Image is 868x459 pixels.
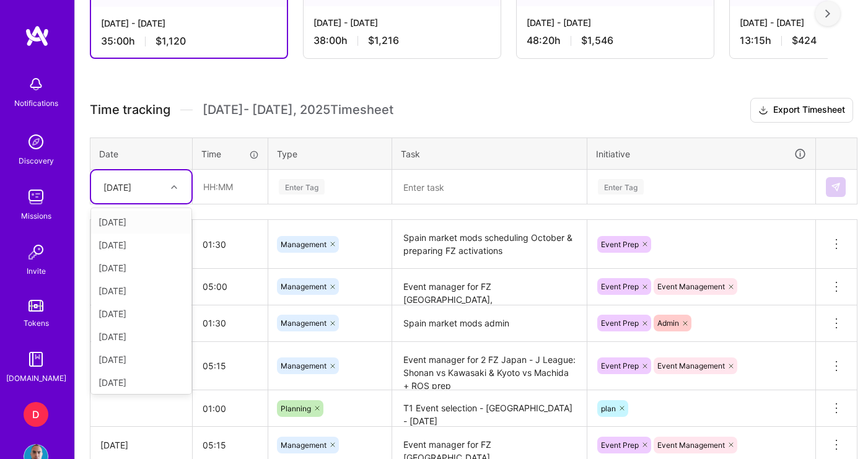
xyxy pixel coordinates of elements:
span: Planning [281,404,311,413]
div: [DATE] - [DATE] [313,16,491,29]
img: Invite [24,240,48,264]
th: Type [268,138,392,170]
span: Event Prep [601,240,639,249]
div: Missions [21,209,51,222]
span: [DATE] - [DATE] , 2025 Timesheet [203,102,393,118]
img: teamwork [24,185,48,209]
input: HH:MM [193,170,267,203]
div: [DATE] [91,279,191,302]
img: bell [24,72,48,97]
input: HH:MM [193,307,268,339]
img: discovery [24,129,48,154]
div: [DATE] [91,371,191,394]
div: Tokens [24,317,49,330]
div: 35:00 h [101,35,277,48]
div: [DATE] [91,302,191,325]
span: $1,216 [368,34,399,47]
div: [DATE] [91,234,191,256]
a: D [20,402,51,427]
div: [DATE] [91,211,191,234]
th: Task [392,138,587,170]
span: $1,120 [156,35,186,48]
span: $424 [792,34,817,47]
img: tokens [28,300,43,312]
span: Event Management [657,361,725,370]
span: Event Prep [601,440,639,450]
span: Event Management [657,440,725,450]
div: Invite [27,264,46,278]
span: Management [281,282,327,291]
i: icon Download [758,104,768,117]
input: HH:MM [193,228,268,261]
span: Management [281,318,327,328]
img: right [825,9,830,18]
textarea: Spain market mods admin [393,307,585,341]
img: logo [25,25,50,47]
i: icon Chevron [171,184,177,190]
textarea: T1 Event selection - [GEOGRAPHIC_DATA] - [DATE] [393,391,585,426]
div: Notifications [14,97,58,110]
div: [DATE] - [DATE] [101,17,277,30]
div: D [24,402,48,427]
div: Initiative [596,147,807,161]
div: [DATE] [91,256,191,279]
th: Date [90,138,193,170]
textarea: Spain market mods scheduling October & preparing FZ activations [393,221,585,268]
div: [DATE] [103,180,131,193]
div: Time [201,147,259,160]
div: [DATE] [91,325,191,348]
div: [DATE] - [DATE] [527,16,704,29]
div: [DOMAIN_NAME] [6,372,66,385]
span: Management [281,361,327,370]
span: Event Prep [601,361,639,370]
div: Discovery [19,154,54,167]
div: 48:20 h [527,34,704,47]
span: Management [281,440,327,450]
input: HH:MM [193,392,268,425]
div: Enter Tag [279,177,325,196]
input: HH:MM [193,270,268,303]
span: Event Management [657,282,725,291]
div: [DATE] [100,439,182,452]
span: Event Prep [601,282,639,291]
textarea: Event manager for 2 FZ Japan - J League: Shonan vs Kawasaki & Kyoto vs Machida + ROS prep [393,343,585,390]
input: HH:MM [193,349,268,382]
button: Export Timesheet [750,98,853,123]
span: Admin [657,318,679,328]
span: plan [601,404,616,413]
span: Time tracking [90,102,170,118]
div: [DATE] [91,348,191,371]
span: Management [281,240,327,249]
img: Submit [831,182,841,192]
textarea: Event manager for FZ [GEOGRAPHIC_DATA], [GEOGRAPHIC_DATA] & DACH - LaLiga: Real Oviedo vs Barcelo... [393,270,585,304]
span: $1,546 [581,34,613,47]
div: 38:00 h [313,34,491,47]
img: guide book [24,347,48,372]
div: Enter Tag [598,177,644,196]
span: Event Prep [601,318,639,328]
